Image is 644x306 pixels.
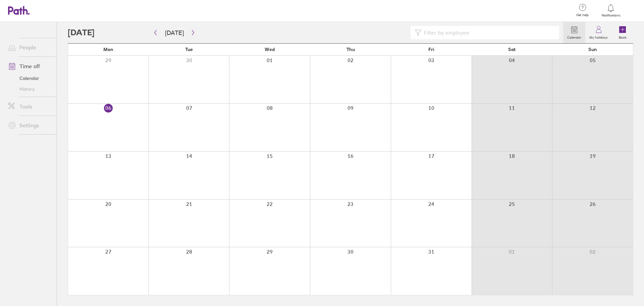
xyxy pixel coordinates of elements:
a: Calendar [3,73,57,84]
span: Get help [572,13,593,17]
span: Tue [185,47,193,52]
span: Sun [588,47,597,52]
span: Mon [103,47,113,52]
a: Time off [3,59,57,73]
a: Notifications [600,3,622,17]
a: Tools [3,100,57,113]
label: My holidays [585,34,612,40]
span: Notifications [600,13,622,17]
span: Wed [265,47,275,52]
input: Filter by employee [421,26,555,39]
span: Fri [428,47,434,52]
a: Calendar [563,22,585,43]
span: Thu [346,47,355,52]
a: Book [612,22,633,43]
label: Calendar [563,34,585,40]
a: People [3,41,57,54]
a: History [3,84,57,94]
span: Sat [508,47,516,52]
button: [DATE] [160,27,189,38]
a: My holidays [585,22,612,43]
label: Book [615,34,631,40]
a: Settings [3,119,57,132]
